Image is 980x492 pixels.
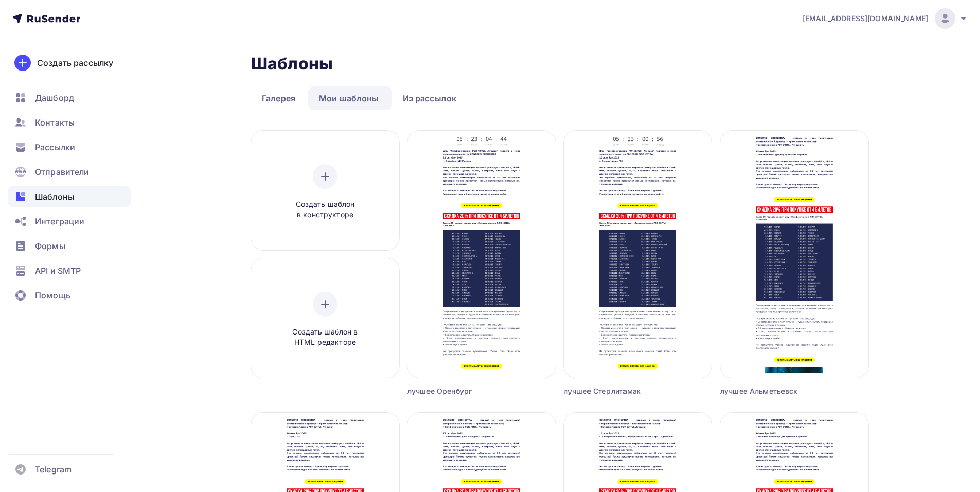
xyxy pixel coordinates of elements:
span: Шаблоны [35,190,74,203]
div: лучшее Стерлитамак [564,386,675,396]
div: Создать рассылку [37,57,113,69]
a: Формы [8,236,131,256]
span: Отправители [35,166,90,178]
a: Из рассылок [392,86,468,110]
a: Шаблоны [8,186,131,207]
a: Контакты [8,112,131,133]
span: Интеграции [35,215,84,227]
span: Дашборд [35,92,74,104]
a: Отправители [8,162,131,182]
a: Мои шаблоны [308,86,390,110]
h2: Шаблоны [251,54,333,74]
a: Рассылки [8,137,131,157]
a: Галерея [251,86,306,110]
span: Контакты [35,116,75,129]
span: Помощь [35,289,70,302]
a: [EMAIL_ADDRESS][DOMAIN_NAME] [803,8,968,29]
span: Создать шаблон в конструкторе [276,199,374,220]
div: лучшее Оренбург [407,386,519,396]
span: Telegram [35,463,72,476]
span: Формы [35,240,65,252]
span: API и SMTP [35,265,81,277]
span: Создать шаблон в HTML редакторе [276,327,374,348]
a: Дашборд [8,87,131,108]
span: Рассылки [35,141,75,153]
div: лучшее Альметьевск [720,386,831,396]
span: [EMAIL_ADDRESS][DOMAIN_NAME] [803,13,929,24]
